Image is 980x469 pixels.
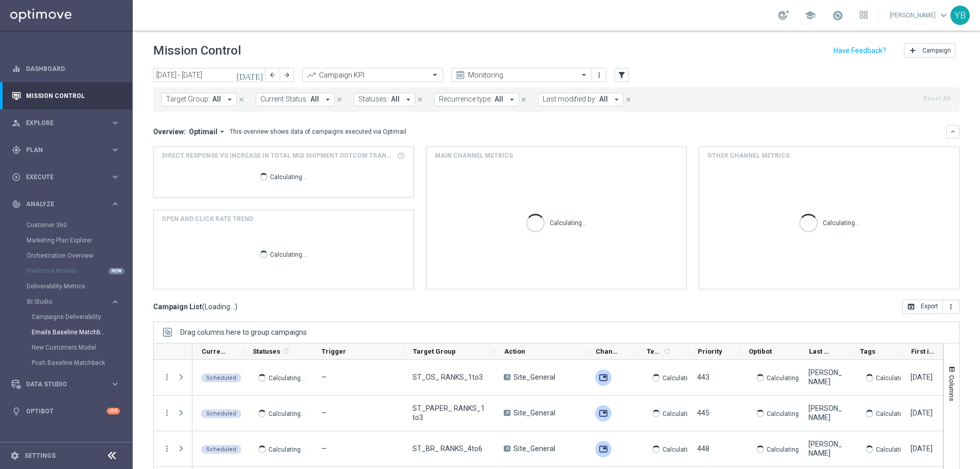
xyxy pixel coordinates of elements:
span: — [321,409,327,417]
p: Calculating... [268,408,305,418]
span: Campaign [922,47,951,54]
div: lightbulb Optibot +10 [11,407,120,415]
span: All [495,95,503,104]
button: close [519,94,528,105]
i: arrow_drop_down [404,95,413,104]
div: BI Studio [27,299,110,305]
button: more_vert [162,408,171,417]
p: Calculating... [876,444,913,454]
i: keyboard_arrow_right [110,199,120,209]
span: Plan [26,147,110,153]
span: 445 [697,409,709,417]
span: Drag columns here to group campaigns [180,328,307,336]
i: arrow_forward [283,71,290,79]
button: Last modified by: All arrow_drop_down [538,93,624,106]
button: Statuses: All arrow_drop_down [354,93,415,106]
img: Adobe SFTP Prod [595,405,611,422]
a: New Customers Model [32,343,106,352]
div: Dashboard [12,55,120,82]
i: preview [455,70,465,80]
span: Calculate column [280,345,290,357]
p: Calculating... [268,373,305,382]
span: Templates [647,348,661,355]
div: Data Studio keyboard_arrow_right [11,380,120,388]
button: person_search Explore keyboard_arrow_right [11,119,120,127]
input: Select date range [153,68,265,82]
img: Adobe SFTP Prod [595,441,611,457]
button: close [335,94,344,105]
p: Calculating... [663,408,699,418]
div: Push Baseline Matchback [32,355,132,371]
span: All [391,95,400,104]
button: gps_fixed Plan keyboard_arrow_right [11,146,120,154]
p: Calculating... [767,444,803,454]
button: add Campaign [904,43,955,58]
button: open_in_browser Export [902,300,943,314]
div: Deliverability Metrics [27,279,132,294]
span: 448 [697,445,709,453]
p: Calculating... [663,444,699,454]
button: filter_alt [615,68,629,82]
p: Calculating... [876,408,913,418]
div: Plan [12,145,110,155]
button: BI Studio keyboard_arrow_right [27,298,120,306]
div: Orchestration Overview [27,248,132,263]
button: more_vert [162,373,171,382]
p: Calculating... [767,373,803,382]
i: more_vert [947,303,955,311]
i: add [909,46,917,55]
a: Marketing Plan Explorer [27,236,106,244]
span: Current Status: [260,95,308,104]
a: Orchestration Overview [27,252,106,260]
i: close [416,96,424,103]
div: Mission Control [12,82,120,109]
span: Statuses: [358,95,388,104]
button: track_changes Analyze keyboard_arrow_right [11,200,120,208]
div: New Customers Model [32,340,132,355]
i: play_circle_outline [12,172,21,182]
div: Row Groups [180,328,307,336]
h4: OPEN AND CLICK RATE TREND [162,214,253,224]
span: ST_PAPER_ RANKS_1to3 [412,404,486,422]
a: Push Baseline Matchback [32,359,106,367]
div: This overview shows data of campaigns executed via Optimail [230,127,406,136]
span: — [321,373,327,381]
ng-select: Campaign KPI [302,68,443,82]
div: Explore [12,118,110,128]
multiple-options-button: Export to CSV [902,302,960,310]
p: Calculating... [663,373,699,382]
span: All [310,95,319,104]
i: refresh [663,347,671,355]
span: school [804,10,816,21]
span: Target Group [413,348,456,355]
span: Optimail [189,127,217,136]
p: Calculating... [876,373,913,382]
i: arrow_drop_down [507,95,517,104]
span: Target Group: [166,95,210,104]
button: arrow_back [265,68,280,82]
button: arrow_forward [280,68,294,82]
div: 16 Aug 2025, Saturday [911,373,933,382]
img: Adobe SFTP Prod [595,369,611,386]
p: Calculating... [550,217,586,227]
span: Columns [948,375,956,401]
div: BI Studio [27,294,132,371]
button: play_circle_outline Execute keyboard_arrow_right [11,173,120,181]
i: equalizer [12,64,21,73]
button: Optimail arrow_drop_down [186,127,230,136]
div: equalizer Dashboard [11,65,120,73]
i: arrow_drop_down [612,95,621,104]
p: Calculating... [823,217,860,227]
span: Current Status [202,348,226,355]
colored-tag: Scheduled [201,373,241,382]
div: Campaigns Deliverability [32,309,132,325]
div: Marketing Plan Explorer [27,233,132,248]
span: Action [504,348,525,355]
i: close [238,96,245,103]
span: Priority [698,348,722,355]
i: refresh [282,347,290,355]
